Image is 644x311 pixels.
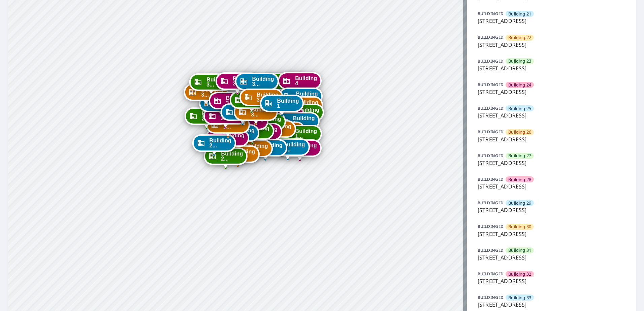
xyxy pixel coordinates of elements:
[297,107,319,117] span: Building 7
[478,58,504,64] p: BUILDING ID
[508,11,531,17] span: Building 21
[184,107,228,128] div: Dropped pin, building Building 27, Commercial property, 7627 East 37th Street North Wichita, KS 6...
[277,98,299,108] span: Building 1
[478,64,625,72] p: [STREET_ADDRESS]
[201,87,223,97] span: Building 3...
[508,152,531,159] span: Building 27
[508,295,531,301] span: Building 33
[478,105,504,111] p: BUILDING ID
[478,253,625,262] p: [STREET_ADDRESS]
[478,34,504,40] p: BUILDING ID
[278,125,322,146] div: Dropped pin, building Building 11, Commercial property, 7627 East 37th Street North Wichita, KS 6...
[239,89,283,109] div: Dropped pin, building Building 38, Commercial property, 7627 East 37th Street North Wichita, KS 6...
[278,72,322,93] div: Dropped pin, building Building 4, Commercial property, 7627 East 37th Street North Wichita, KS 67226
[478,11,504,16] p: BUILDING ID
[233,76,255,86] span: Building 3...
[203,107,247,128] div: Dropped pin, building Building 28, Commercial property, 7627 East 37th Street North Wichita, KS 6...
[478,295,504,300] p: BUILDING ID
[478,271,504,277] p: BUILDING ID
[295,76,317,86] span: Building 4
[478,17,625,25] p: [STREET_ADDRESS]
[478,41,625,49] p: [STREET_ADDRESS]
[478,88,625,96] p: [STREET_ADDRESS]
[508,58,531,64] span: Building 23
[229,91,273,112] div: Dropped pin, building Building 35, Commercial property, 7627 East 37th Street North Wichita, KS 6...
[478,111,625,119] p: [STREET_ADDRESS]
[508,176,531,183] span: Building 28
[252,76,274,87] span: Building 3...
[216,72,259,93] div: Dropped pin, building Building 36, Commercial property, 7627 East 37th Street North Wichita, KS 6...
[508,271,531,277] span: Building 32
[508,200,531,206] span: Building 29
[478,176,504,182] p: BUILDING ID
[478,223,504,229] p: BUILDING ID
[478,153,504,159] p: BUILDING ID
[508,82,531,88] span: Building 24
[478,200,504,206] p: BUILDING ID
[206,77,228,87] span: Building 3...
[478,230,625,238] p: [STREET_ADDRESS]
[508,223,531,230] span: Building 30
[221,103,264,124] div: Dropped pin, building Building 33, Commercial property, 7627 East 37th Street North Wichita, KS 6...
[296,91,318,101] span: Building 5
[478,301,625,309] p: [STREET_ADDRESS]
[293,116,315,126] span: Building 9
[508,247,531,253] span: Building 31
[295,129,317,139] span: Building 1...
[199,95,243,115] div: Dropped pin, building Building 29, Commercial property, 7627 East 37th Street North Wichita, KS 6...
[296,100,318,110] span: Building 6
[508,129,531,135] span: Building 26
[234,103,278,124] div: Dropped pin, building Building 34, Commercial property, 7627 East 37th Street North Wichita, KS 6...
[478,159,625,167] p: [STREET_ADDRESS]
[210,138,231,148] span: Building 2...
[251,107,273,117] span: Building 3...
[204,147,248,168] div: Dropped pin, building Building 23, Commercial property, 7627 East 37th Street North Wichita, KS 6...
[221,151,243,161] span: Building 2...
[257,92,279,102] span: Building 3...
[478,247,504,253] p: BUILDING ID
[478,277,625,285] p: [STREET_ADDRESS]
[184,83,228,104] div: Dropped pin, building Building 30, Commercial property, 7627 East 37th Street North Wichita, KS 6...
[478,82,504,88] p: BUILDING ID
[478,206,625,214] p: [STREET_ADDRESS]
[478,135,625,143] p: [STREET_ADDRESS]
[189,73,233,94] div: Dropped pin, building Building 31, Commercial property, 7627 East 37th Street North Wichita, KS 6...
[508,105,531,112] span: Building 25
[226,96,248,106] span: Building 3...
[201,111,223,121] span: Building 2...
[283,142,305,152] span: Building 1...
[260,95,303,115] div: Dropped pin, building Building 1, Commercial property, 7627 East 37th Street North Wichita, KS 67226
[279,88,323,108] div: Dropped pin, building Building 5, Commercial property, 7627 East 37th Street North Wichita, KS 67226
[192,134,236,155] div: Dropped pin, building Building 25, Commercial property, 7627 East 37th Street North Wichita, KS 6...
[223,120,245,130] span: Building 2...
[508,34,531,41] span: Building 22
[266,138,310,159] div: Dropped pin, building Building 13, Commercial property, 7627 East 37th Street North Wichita, KS 6...
[478,129,504,135] p: BUILDING ID
[235,73,279,94] div: Dropped pin, building Building 37, Commercial property, 7627 East 37th Street North Wichita, KS 6...
[478,182,625,191] p: [STREET_ADDRESS]
[209,92,253,113] div: Dropped pin, building Building 32, Commercial property, 7627 East 37th Street North Wichita, KS 6...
